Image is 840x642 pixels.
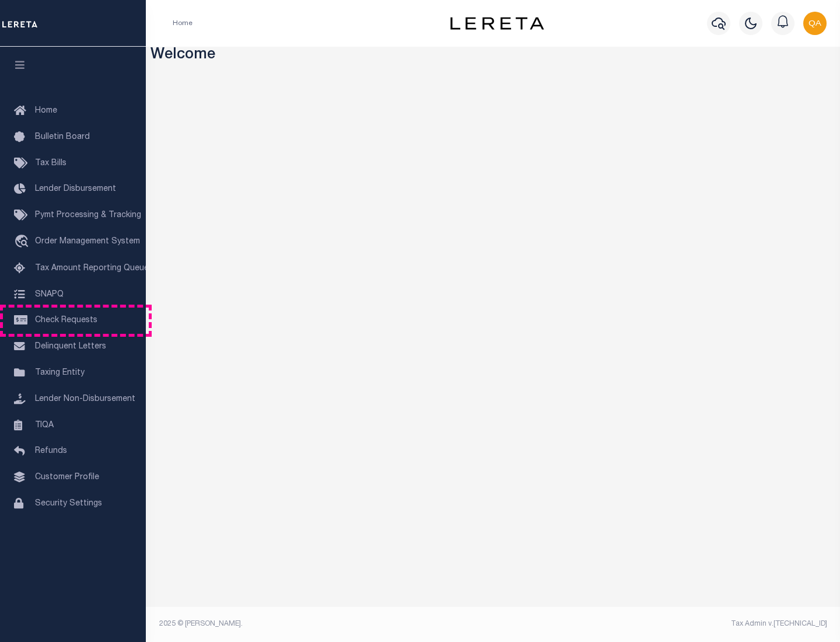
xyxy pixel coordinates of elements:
[35,290,64,298] span: SNAPQ
[14,235,33,250] i: travel_explore
[35,211,141,219] span: Pymt Processing & Tracking
[35,133,90,141] span: Bulletin Board
[35,107,57,115] span: Home
[35,238,140,246] span: Order Management System
[35,369,85,377] span: Taxing Entity
[150,47,836,65] h3: Welcome
[150,619,494,629] div: 2025 © [PERSON_NAME].
[450,17,544,30] img: logo-dark.svg
[35,421,54,429] span: TIQA
[35,473,99,481] span: Customer Profile
[35,343,106,351] span: Delinquent Letters
[803,12,827,35] img: svg+xml;base64,PHN2ZyB4bWxucz0iaHR0cDovL3d3dy53My5vcmcvMjAwMC9zdmciIHBvaW50ZXItZXZlbnRzPSJub25lIi...
[35,264,149,273] span: Tax Amount Reporting Queue
[502,619,827,629] div: Tax Admin v.[TECHNICAL_ID]
[35,185,116,193] span: Lender Disbursement
[35,395,135,403] span: Lender Non-Disbursement
[35,447,67,455] span: Refunds
[35,316,97,325] span: Check Requests
[173,18,192,29] li: Home
[35,500,102,508] span: Security Settings
[35,159,66,168] span: Tax Bills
